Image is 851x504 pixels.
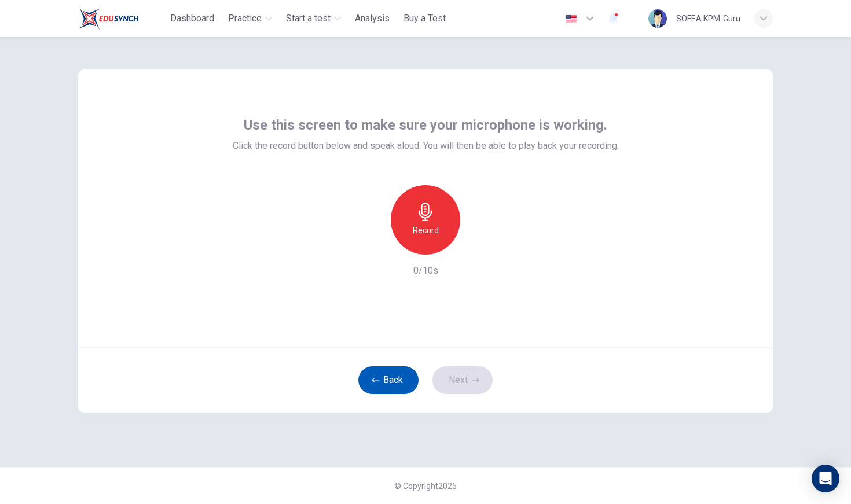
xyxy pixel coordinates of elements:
img: en [564,14,578,23]
span: Use this screen to make sure your microphone is working. [244,116,607,134]
button: Back [358,366,419,394]
span: Dashboard [170,12,214,25]
span: Analysis [355,12,390,25]
img: Profile picture [648,9,667,28]
h6: Record [413,223,439,237]
div: Open Intercom Messenger [812,465,839,492]
h6: 0/10s [413,264,438,278]
div: SOFEA KPM-Guru [676,12,740,25]
button: Analysis [350,8,394,29]
span: © Copyright 2025 [394,481,457,491]
button: Record [391,185,460,255]
span: Buy a Test [404,12,446,25]
a: ELTC logo [78,7,166,30]
span: Click the record button below and speak aloud. You will then be able to play back your recording. [233,139,619,153]
button: Dashboard [166,8,219,29]
img: ELTC logo [78,7,139,30]
button: Buy a Test [399,8,450,29]
span: Start a test [286,12,331,25]
button: Start a test [281,8,346,29]
button: Practice [223,8,277,29]
span: Practice [228,12,262,25]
